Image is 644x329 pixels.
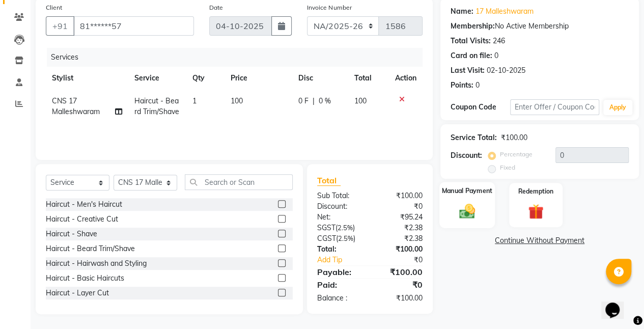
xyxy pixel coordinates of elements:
label: Fixed [500,163,515,172]
span: 2.5% [338,234,353,242]
span: 1 [192,96,196,105]
div: ₹100.00 [501,132,527,143]
div: 0 [475,80,480,91]
div: Haircut - Hairwash and Styling [46,258,147,269]
div: 246 [493,36,505,46]
div: ₹100.00 [370,266,430,278]
th: Action [389,67,423,90]
img: _gift.svg [523,202,548,221]
label: Redemption [518,187,553,196]
div: ₹100.00 [370,190,430,201]
div: ( ) [310,233,370,244]
button: Apply [603,100,632,115]
div: Haircut - Basic Haircuts [46,273,124,284]
div: Payable: [310,266,370,278]
div: Service Total: [451,132,497,143]
div: Total: [310,244,370,255]
input: Search by Name/Mobile/Email/Code [73,16,194,36]
a: Continue Without Payment [442,235,637,246]
div: Discount: [310,201,370,212]
div: Last Visit: [451,65,485,76]
span: CGST [317,234,336,243]
div: Coupon Code [451,102,510,113]
div: No Active Membership [451,21,629,32]
img: _cash.svg [454,202,480,220]
div: ₹0 [380,255,430,265]
div: Paid: [310,279,370,291]
div: Discount: [451,150,482,161]
span: 100 [231,96,243,105]
div: 0 [494,50,498,61]
button: +91 [46,16,74,36]
span: 2.5% [338,224,353,232]
div: Total Visits: [451,36,491,46]
div: Haircut - Layer Cut [46,288,109,298]
span: SGST [317,223,335,232]
div: Haircut - Men's Haircut [46,199,122,210]
div: ₹2.38 [370,223,430,233]
div: Sub Total: [310,190,370,201]
div: Services [47,48,430,67]
div: ₹0 [370,279,430,291]
label: Client [46,3,62,12]
label: Date [209,3,223,12]
iframe: chat widget [601,288,634,319]
div: Card on file: [451,50,492,61]
div: Haircut - Beard Trim/Shave [46,243,135,254]
div: ₹95.24 [370,212,430,223]
div: ₹2.38 [370,233,430,244]
th: Qty [186,67,225,90]
span: Haircut - Beard Trim/Shave [134,96,179,116]
div: Haircut - Shave [46,229,97,239]
input: Search or Scan [185,174,293,190]
div: Points: [451,80,473,91]
span: | [313,96,315,106]
div: Name: [451,6,473,17]
label: Manual Payment [442,186,493,196]
label: Percentage [500,150,533,159]
a: 17 Malleshwaram [475,6,534,17]
div: ( ) [310,223,370,233]
a: Add Tip [310,255,380,265]
div: Balance : [310,293,370,304]
th: Price [225,67,292,90]
th: Service [128,67,186,90]
span: CNS 17 Malleshwaram [52,96,100,116]
div: ₹0 [370,201,430,212]
th: Stylist [46,67,128,90]
div: Membership: [451,21,495,32]
span: 0 % [319,96,331,106]
label: Invoice Number [307,3,351,12]
th: Total [348,67,389,90]
div: ₹100.00 [370,244,430,255]
span: 100 [354,96,367,105]
div: 02-10-2025 [487,65,525,76]
div: Haircut - Creative Cut [46,214,118,225]
div: ₹100.00 [370,293,430,304]
input: Enter Offer / Coupon Code [510,99,599,115]
span: 0 F [298,96,309,106]
th: Disc [292,67,348,90]
div: Net: [310,212,370,223]
span: Total [317,175,341,186]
